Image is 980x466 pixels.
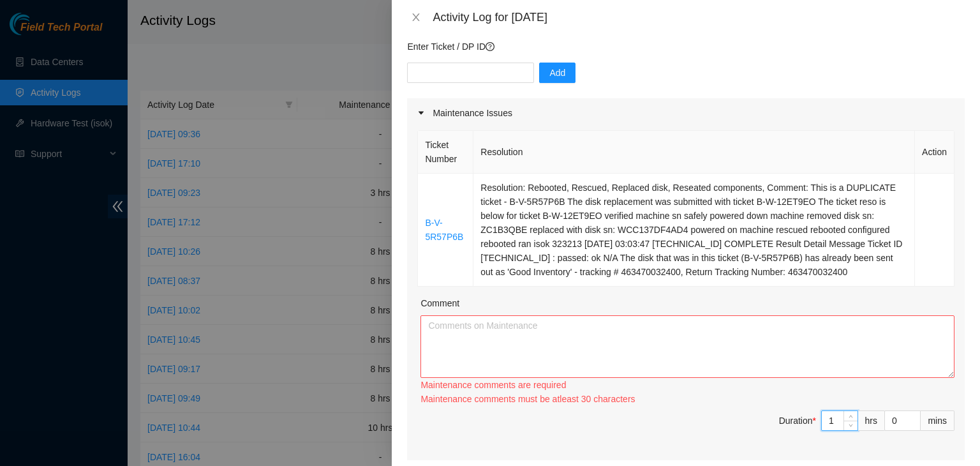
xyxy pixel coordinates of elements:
[847,412,855,420] span: up
[407,98,965,128] div: Maintenance Issues
[420,296,459,310] label: Comment
[486,42,494,51] span: question-circle
[433,10,965,24] div: Activity Log for [DATE]
[915,131,954,174] th: Action
[779,414,816,428] div: Duration
[843,411,857,421] span: Increase Value
[473,174,915,287] td: Resolution: Rebooted, Rescued, Replaced disk, Reseated components, Comment: This is a DUPLICATE t...
[407,11,425,24] button: Close
[473,131,915,174] th: Resolution
[858,410,885,431] div: hrs
[418,131,473,174] th: Ticket Number
[539,63,575,83] button: Add
[847,422,855,430] span: down
[417,109,425,117] span: caret-right
[407,40,965,54] p: Enter Ticket / DP ID
[549,66,565,80] span: Add
[420,392,954,406] div: Maintenance comments must be atleast 30 characters
[411,12,421,22] span: close
[921,410,954,431] div: mins
[425,218,463,242] a: B-V-5R57P6B
[843,421,857,430] span: Decrease Value
[420,378,954,392] div: Maintenance comments are required
[420,315,954,378] textarea: Comment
